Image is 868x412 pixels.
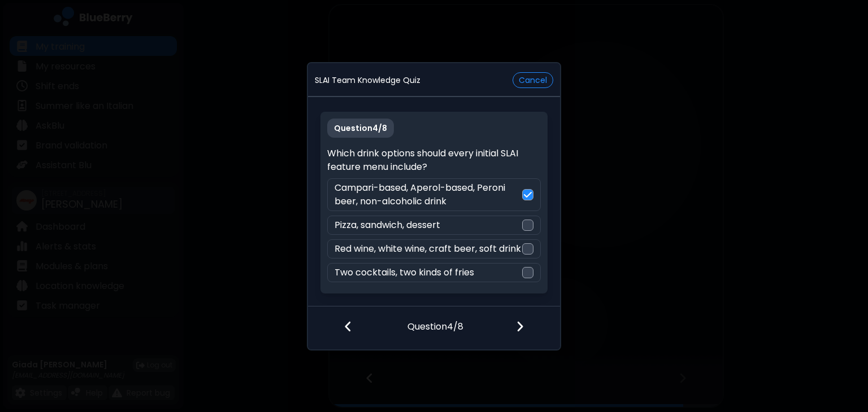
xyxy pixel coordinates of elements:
p: Pizza, sandwich, dessert [335,218,440,232]
img: check [524,190,532,199]
p: Which drink options should every initial SLAI feature menu include? [327,147,540,174]
p: Campari-based, Aperol-based, Peroni beer, non-alcoholic drink [335,181,522,208]
p: SLAI Team Knowledge Quiz [315,75,420,85]
img: file icon [516,320,524,332]
p: Question 4 / 8 [327,119,394,138]
p: Two cocktails, two kinds of fries [335,266,474,279]
p: Question 4 / 8 [407,306,463,334]
button: Cancel [513,72,553,88]
p: Red wine, white wine, craft beer, soft drink [335,242,521,256]
img: file icon [344,320,352,332]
